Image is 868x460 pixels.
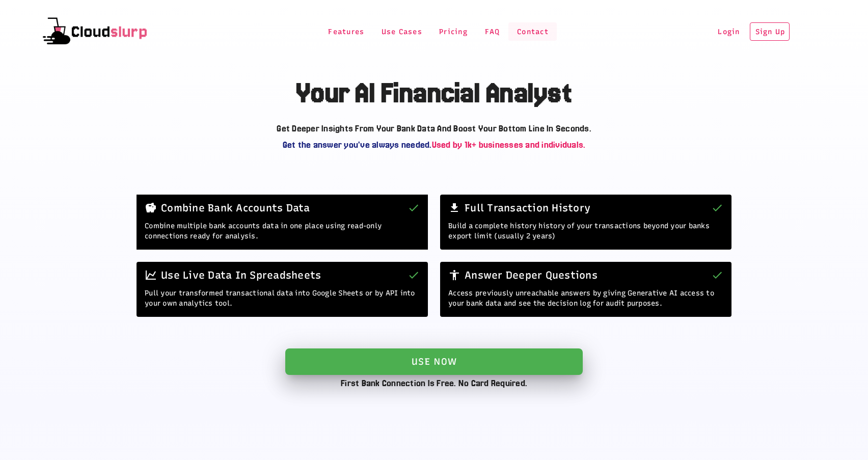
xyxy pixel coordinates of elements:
div: Access previously unreachable answers by giving Generative AI access to your bank data and see th... [440,288,731,317]
div: Full Transaction History [465,200,707,216]
button: Features [319,22,372,41]
button: Use Cases [372,22,430,41]
div: Pull your transformed transactional data into Google Sheets or by API into your own analytics tool. [137,288,428,317]
span: Features [328,28,364,36]
div: Use Live Data In Spreadsheets [161,267,403,283]
img: cloudslurp-text.png [20,15,170,48]
div: Combine Bank Accounts Data [161,200,403,216]
button: Contact [508,22,557,41]
span: Sign Up [754,28,785,36]
a: USE Now [285,348,583,375]
div: Combine multiple bank accounts data in one place using read-only connections ready for analysis. [137,221,428,250]
span: FAQ [484,28,500,36]
button: FAQ [476,22,508,41]
span: USE Now [411,356,457,367]
h2: Your AI Financial Analyst [137,77,731,108]
span: Pricing [439,28,468,36]
a: Sign Up [750,26,790,36]
b: Get deeper insights from your bank data and boost your bottom line in seconds. [277,123,591,133]
button: Sign Up [750,22,790,41]
span: Contact [517,28,549,36]
div: Used by 1k+ businesses and individuals. [137,137,731,153]
button: Login [712,22,745,41]
div: Build a complete history history of your transactions beyond your banks export limit (usually 2 y... [440,221,731,250]
span: Login [717,28,740,36]
button: Pricing [430,22,476,41]
div: Answer Deeper Questions [465,267,707,283]
a: Login [712,26,750,36]
div: First Bank Connection Is Free. No Card Required. [285,375,583,391]
span: Use Cases [381,28,422,36]
span: Get the answer you've always needed. [283,140,432,150]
